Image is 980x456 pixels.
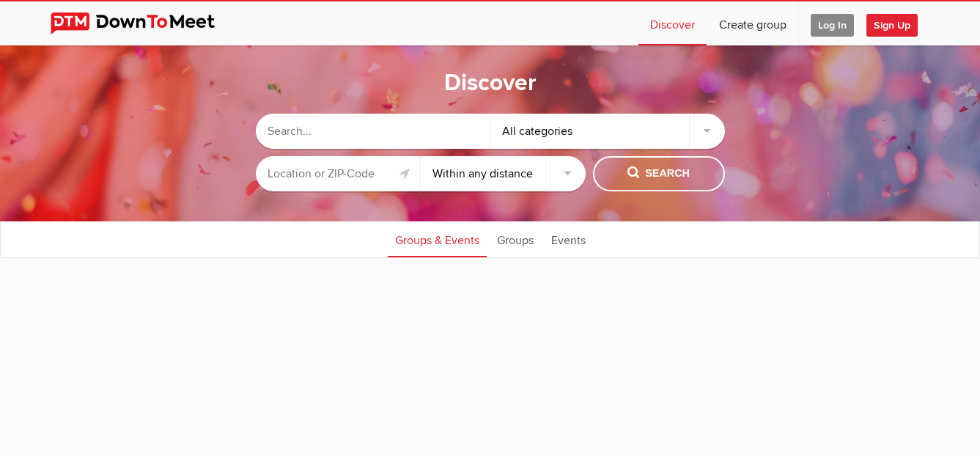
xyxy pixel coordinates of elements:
[866,14,918,37] span: Sign Up
[811,14,854,37] span: Log In
[799,1,866,45] a: Log In
[866,1,929,45] a: Sign Up
[490,221,541,257] a: Groups
[490,114,725,149] div: All categories
[444,68,537,99] h1: Discover
[593,156,725,191] button: Search
[51,12,237,34] img: DownToMeet
[388,221,487,257] a: Groups & Events
[627,166,690,182] span: Search
[256,156,421,191] input: Location or ZIP-Code
[707,1,798,45] a: Create group
[256,114,490,149] input: Search...
[638,1,707,45] a: Discover
[544,221,593,257] a: Events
